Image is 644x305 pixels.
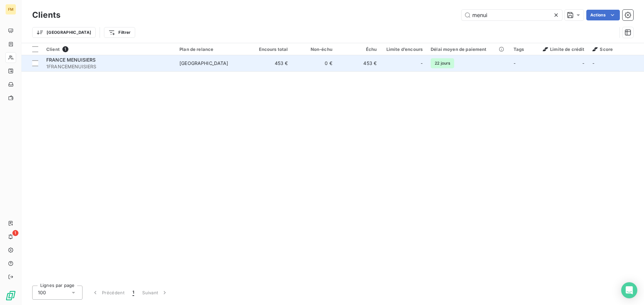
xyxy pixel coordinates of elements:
[46,57,96,63] span: FRANCE MENUISIERS
[32,27,96,38] button: [GEOGRAPHIC_DATA]
[385,47,423,52] div: Limite d’encours
[336,55,381,71] td: 453 €
[179,60,228,67] div: [GEOGRAPHIC_DATA]
[32,9,60,21] h3: Clients
[421,60,423,67] span: -
[340,47,377,52] div: Échu
[88,286,128,300] button: Précédent
[514,47,533,52] div: Tags
[12,230,18,236] span: 1
[292,55,336,71] td: 0 €
[138,286,172,300] button: Suivant
[431,47,505,52] div: Délai moyen de paiement
[5,290,16,301] img: Logo LeanPay
[296,47,332,52] div: Non-échu
[592,47,613,52] span: Score
[252,47,288,52] div: Encours total
[543,47,584,52] span: Limite de crédit
[38,289,46,296] span: 100
[248,55,292,71] td: 453 €
[46,47,60,52] span: Client
[132,289,134,296] span: 1
[514,60,516,66] span: -
[462,10,562,20] input: Rechercher
[5,4,16,15] div: FM
[62,46,68,52] span: 1
[46,63,171,70] span: 1FRANCEMENUISIERS
[104,27,135,38] button: Filtrer
[431,58,454,68] span: 22 jours
[621,282,637,298] div: Open Intercom Messenger
[586,10,620,20] button: Actions
[582,60,584,67] span: -
[179,47,244,52] div: Plan de relance
[128,286,138,300] button: 1
[592,60,594,66] span: -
